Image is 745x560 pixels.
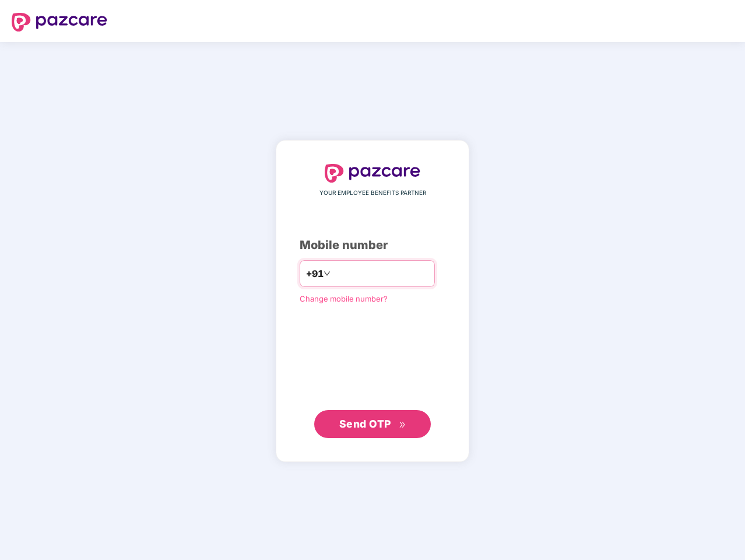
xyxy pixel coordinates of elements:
div: Mobile number [300,236,445,254]
span: YOUR EMPLOYEE BENEFITS PARTNER [319,188,426,198]
span: down [324,270,331,277]
span: double-right [399,421,406,429]
a: Change mobile number? [300,294,388,303]
button: Send OTPdouble-right [314,410,431,438]
img: logo [325,164,420,183]
span: +91 [306,267,324,281]
span: Send OTP [339,418,391,430]
img: logo [12,13,107,32]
